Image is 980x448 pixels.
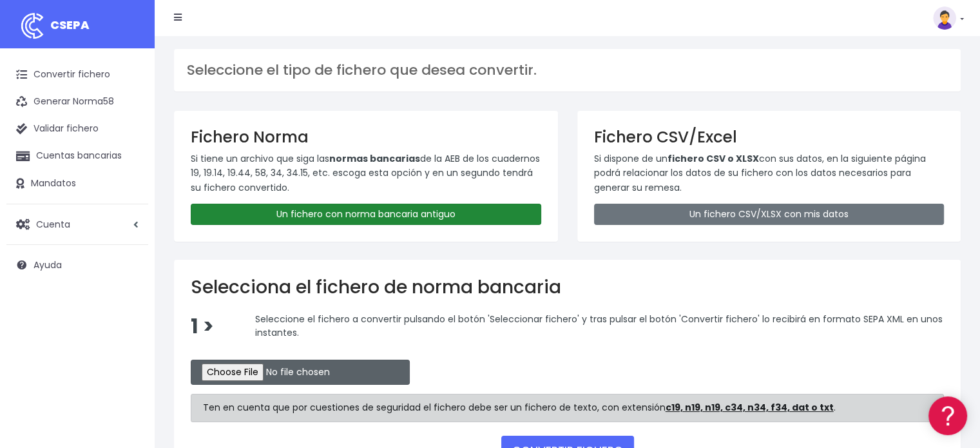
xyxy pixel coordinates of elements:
strong: fichero CSV o XLSX [668,152,759,165]
a: Convertir fichero [6,61,148,88]
a: Un fichero CSV/XLSX con mis datos [594,204,945,225]
a: Cuenta [6,211,148,238]
a: Cuentas bancarias [6,142,148,170]
a: Mandatos [6,170,148,197]
h3: Fichero Norma [191,128,541,146]
h3: Fichero CSV/Excel [594,128,945,146]
span: Cuenta [36,217,70,230]
img: logo [16,10,48,42]
a: Validar fichero [6,115,148,142]
span: 1 > [191,313,214,340]
img: profile [933,6,956,30]
h3: Seleccione el tipo de fichero que desea convertir. [187,62,948,79]
h2: Selecciona el fichero de norma bancaria [191,277,944,298]
span: Seleccione el fichero a convertir pulsando el botón 'Seleccionar fichero' y tras pulsar el botón ... [255,312,943,339]
p: Si dispone de un con sus datos, en la siguiente página podrá relacionar los datos de su fichero c... [594,151,945,195]
div: Ten en cuenta que por cuestiones de seguridad el fichero debe ser un fichero de texto, con extens... [191,394,944,422]
strong: c19, n19, n19, c34, n34, f34, dat o txt [666,401,834,414]
a: Generar Norma58 [6,88,148,115]
strong: normas bancarias [329,152,420,165]
span: CSEPA [50,17,90,33]
a: Un fichero con norma bancaria antiguo [191,204,541,225]
span: Ayuda [34,258,62,271]
p: Si tiene un archivo que siga las de la AEB de los cuadernos 19, 19.14, 19.44, 58, 34, 34.15, etc.... [191,151,541,195]
a: Ayuda [6,251,148,278]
